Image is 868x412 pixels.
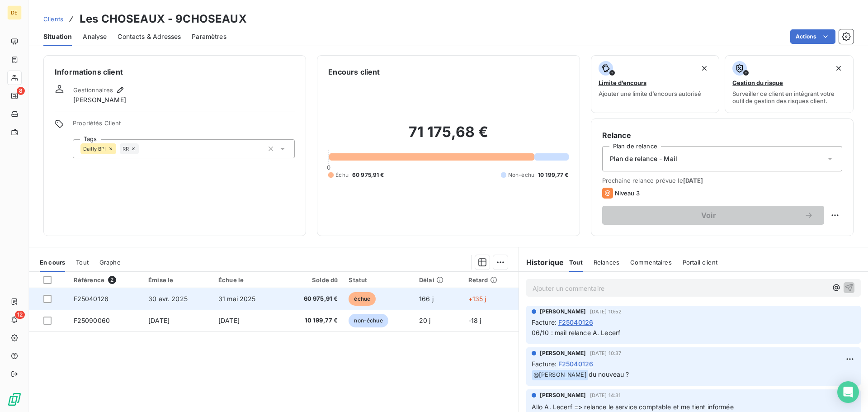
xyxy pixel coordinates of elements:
span: 06/10 : mail relance A. Lecerf [532,329,621,336]
div: Solde dû [286,276,338,284]
button: Gestion du risqueSurveiller ce client en intégrant votre outil de gestion des risques client. [725,55,854,113]
span: Plan de relance - Mail [610,154,677,163]
span: du nouveau ? [589,370,629,378]
span: [DATE] 14:31 [590,393,621,398]
div: Émise le [148,276,208,284]
div: Référence [74,276,137,284]
span: +135 j [468,295,486,303]
span: Dailly BPI [83,146,106,152]
span: 8 [17,87,25,95]
span: 20 j [419,317,431,324]
h3: Les CHOSEAUX - 9CHOSEAUX [80,11,247,27]
button: Actions [790,29,835,44]
h6: Relance [602,130,842,141]
span: Graphe [99,259,121,266]
h2: 71 175,68 € [328,123,568,150]
span: Situation [43,32,72,41]
span: non-échue [349,314,388,327]
span: Relances [594,259,619,266]
span: Contacts & Adresses [118,32,181,41]
span: [PERSON_NAME] [540,349,586,357]
span: Clients [43,15,63,23]
span: Voir [613,212,804,219]
div: DE [7,5,22,20]
span: 10 199,77 € [286,316,338,325]
span: Facture : [532,317,557,327]
span: [DATE] [683,177,703,184]
span: [DATE] 10:37 [590,350,622,356]
span: 12 [15,311,25,319]
span: Paramètres [192,32,226,41]
div: Délai [419,276,458,284]
div: Statut [349,276,408,284]
span: Tout [76,259,89,266]
a: Clients [43,14,63,24]
span: Portail client [683,259,717,266]
img: Logo LeanPay [7,392,22,407]
span: Propriétés Client [73,119,295,132]
h6: Historique [519,257,564,268]
div: Retard [468,276,513,284]
span: Prochaine relance prévue le [602,177,842,184]
h6: Informations client [55,66,295,77]
div: Échue le [218,276,275,284]
span: RR [123,146,129,152]
span: 0 [327,164,330,171]
span: Analyse [83,32,107,41]
span: Niveau 3 [615,189,640,197]
span: 10 199,77 € [538,171,569,179]
span: En cours [40,259,65,266]
button: Voir [602,206,824,225]
span: 31 mai 2025 [218,295,256,303]
div: Open Intercom Messenger [837,381,859,403]
span: 60 975,91 € [286,294,338,303]
span: 2 [108,276,116,284]
span: [DATE] 10:52 [590,309,622,314]
span: Gestion du risque [732,79,783,86]
span: Tout [569,259,583,266]
span: [PERSON_NAME] [73,95,126,104]
span: F25040126 [558,359,593,369]
span: @ [PERSON_NAME] [532,370,588,380]
span: Allo A. Lecerf => relance le service comptable et me tient informée [532,403,734,411]
span: F25040126 [558,317,593,327]
h6: Encours client [328,66,380,77]
button: Limite d’encoursAjouter une limite d’encours autorisé [591,55,720,113]
span: Facture : [532,359,557,369]
span: 30 avr. 2025 [148,295,188,303]
span: [PERSON_NAME] [540,391,586,399]
span: 60 975,91 € [352,171,384,179]
span: Non-échu [508,171,534,179]
span: Surveiller ce client en intégrant votre outil de gestion des risques client. [732,90,846,104]
span: F25090060 [74,317,110,324]
span: [DATE] [148,317,170,324]
input: Ajouter une valeur [139,145,146,153]
span: Commentaires [630,259,672,266]
span: [DATE] [218,317,240,324]
span: 166 j [419,295,434,303]
span: échue [349,292,376,306]
span: Ajouter une limite d’encours autorisé [599,90,701,97]
span: Échu [335,171,349,179]
span: [PERSON_NAME] [540,308,586,316]
span: F25040126 [74,295,108,303]
span: -18 j [468,317,481,324]
span: Gestionnaires [73,86,113,94]
span: Limite d’encours [599,79,646,86]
